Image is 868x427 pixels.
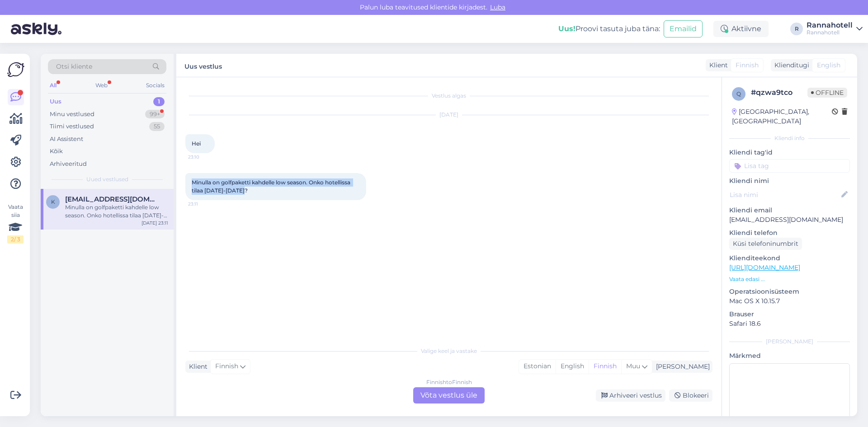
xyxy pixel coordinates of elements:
div: Finnish [589,360,621,373]
div: 1 [153,97,165,106]
div: Arhiveeritud [50,160,87,169]
p: Klienditeekond [729,253,850,263]
div: Küsi telefoninumbrit [729,238,802,250]
p: Kliendi nimi [729,176,850,186]
div: # qzwa9tco [751,87,807,98]
span: Finnish [215,361,238,371]
p: Brauser [729,310,850,319]
b: Uus! [558,24,576,33]
div: Klient [706,61,728,70]
div: Proovi tasuta juba täna: [558,23,660,34]
p: [EMAIL_ADDRESS][DOMAIN_NAME] [729,215,850,225]
div: Vestlus algas [185,92,712,100]
span: Offline [807,88,847,98]
p: Vaata edasi ... [729,275,850,283]
button: Emailid [664,20,703,38]
div: [PERSON_NAME] [729,338,850,346]
div: Minu vestlused [50,110,94,119]
div: Vaata siia [7,203,24,244]
div: [DATE] 23:11 [142,220,168,226]
div: 2 / 3 [7,235,24,244]
div: Socials [144,80,166,91]
div: [PERSON_NAME] [652,362,710,371]
p: Safari 18.6 [729,319,850,328]
div: Võta vestlus üle [413,387,485,404]
p: Kliendi telefon [729,228,850,238]
span: kuuviki@hotmail.com [65,195,159,203]
a: [URL][DOMAIN_NAME] [729,263,800,272]
div: Tiimi vestlused [50,122,94,131]
span: Luba [487,3,508,11]
div: 55 [149,122,165,131]
div: Estonian [519,360,556,373]
span: 23:11 [188,201,222,207]
div: Arhiveeri vestlus [596,389,665,402]
div: Uus [50,97,61,106]
div: All [48,80,58,91]
div: Aktiivne [713,21,769,37]
input: Lisa tag [729,159,850,173]
input: Lisa nimi [730,190,840,200]
div: Blokeeri [669,389,712,402]
span: k [51,198,55,205]
span: Muu [626,362,640,370]
div: Klienditugi [771,61,809,70]
div: 99+ [145,110,165,119]
span: Otsi kliente [56,62,92,71]
span: Finnish [736,61,759,70]
span: Minulla on golfpaketti kahdelle low season. Onko hotellissa tilaa [DATE]-[DATE]? [192,179,352,194]
div: Valige keel ja vastake [185,347,712,355]
p: Kliendi email [729,206,850,215]
div: Klient [185,362,208,371]
span: Hei [192,140,201,147]
div: R [790,23,803,35]
div: Kõik [50,147,63,156]
span: q [736,90,741,97]
div: Finnish to Finnish [426,378,472,386]
label: Uus vestlus [184,59,222,71]
img: Askly Logo [7,61,24,78]
p: Operatsioonisüsteem [729,287,850,296]
div: [GEOGRAPHIC_DATA], [GEOGRAPHIC_DATA] [732,107,832,126]
span: 23:10 [188,154,222,160]
p: Kliendi tag'id [729,148,850,157]
div: AI Assistent [50,135,83,144]
div: Rannahotell [807,29,853,36]
a: RannahotellRannahotell [807,22,863,36]
div: Kliendi info [729,134,850,142]
p: Mac OS X 10.15.7 [729,296,850,306]
div: Web [94,80,109,91]
div: Minulla on golfpaketti kahdelle low season. Onko hotellissa tilaa [DATE]-[DATE]? [65,203,168,220]
div: [DATE] [185,111,712,119]
div: English [556,360,589,373]
div: Rannahotell [807,22,853,29]
span: Uued vestlused [86,175,128,183]
p: Märkmed [729,351,850,361]
span: English [817,61,840,70]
